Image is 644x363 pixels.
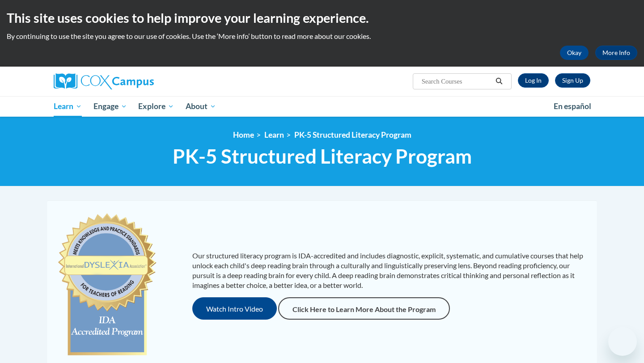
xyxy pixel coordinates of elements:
img: Cox Campus [54,73,154,89]
iframe: Button to launch messaging window [608,327,637,356]
div: Main menu [40,96,604,117]
a: Register [555,73,590,88]
a: En español [548,97,597,116]
h2: This site uses cookies to help improve your learning experience. [7,9,637,27]
a: Home [233,130,254,139]
button: Watch Intro Video [192,297,277,320]
span: About [186,101,216,112]
span: Learn [54,101,82,112]
span: En español [554,101,591,111]
a: More Info [595,46,637,60]
input: Search Courses [421,76,492,87]
a: PK-5 Structured Literacy Program [294,130,411,139]
a: About [180,96,222,117]
a: Engage [88,96,133,117]
span: Engage [93,101,127,112]
p: Our structured literacy program is IDA-accredited and includes diagnostic, explicit, systematic, ... [192,251,588,290]
a: Click Here to Learn More About the Program [278,297,450,320]
span: PK-5 Structured Literacy Program [173,144,472,168]
a: Explore [132,96,180,117]
a: Learn [264,130,284,139]
button: Search [492,76,506,87]
img: c477cda6-e343-453b-bfce-d6f9e9818e1c.png [56,209,158,361]
a: Cox Campus [54,73,224,89]
a: Log In [518,73,549,88]
button: Okay [560,46,589,60]
a: Learn [48,96,88,117]
p: By continuing to use the site you agree to our use of cookies. Use the ‘More info’ button to read... [7,31,637,41]
span: Explore [138,101,174,112]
